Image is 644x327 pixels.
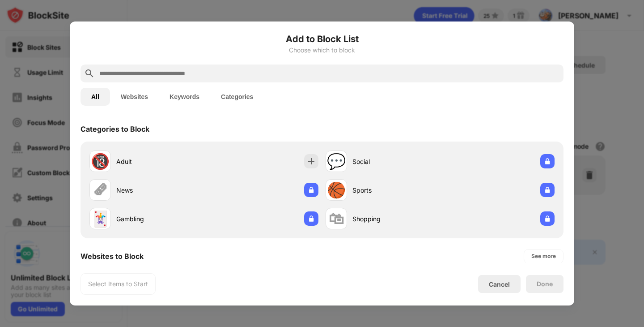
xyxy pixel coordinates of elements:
[537,280,553,288] div: Done
[327,181,346,199] div: 🏀
[210,88,264,106] button: Categories
[91,152,110,171] div: 🔞
[88,280,148,288] div: Select Items to Start
[159,88,210,106] button: Keywords
[531,252,556,261] div: See more
[91,210,110,228] div: 🃏
[93,181,108,199] div: 🗞
[80,88,110,106] button: All
[352,185,440,195] div: Sports
[116,185,204,195] div: News
[352,214,440,224] div: Shopping
[80,47,563,54] div: Choose which to block
[329,210,344,228] div: 🛍
[80,32,563,46] h6: Add to Block List
[84,68,95,79] img: search.svg
[80,125,149,133] div: Categories to Block
[116,214,204,224] div: Gambling
[110,88,159,106] button: Websites
[489,280,510,288] div: Cancel
[80,252,144,261] div: Websites to Block
[352,157,440,166] div: Social
[327,152,346,171] div: 💬
[116,157,204,166] div: Adult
